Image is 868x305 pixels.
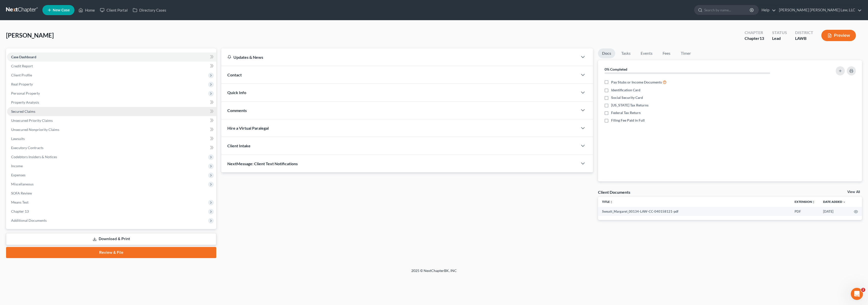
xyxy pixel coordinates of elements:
[290,268,578,277] div: 2025 © NextChapterBK, INC
[227,161,298,166] span: NextMessage: Client Text Notifications
[11,136,25,141] span: Lawsuits
[11,191,32,195] span: SOFA Review
[745,30,764,36] div: Chapter
[7,62,216,71] a: Credit Report
[605,67,627,71] strong: 0% Completed
[11,127,59,132] span: Unsecured Nonpriority Claims
[11,82,33,86] span: Real Property
[819,207,850,216] td: [DATE]
[851,288,863,300] iframe: Intercom live chat
[11,164,23,168] span: Income
[759,6,776,15] a: Help
[7,52,216,62] a: Case Dashboard
[610,201,613,204] i: unfold_more
[795,36,813,41] div: LAWB
[11,73,32,77] span: Client Profile
[97,6,130,15] a: Client Portal
[11,146,43,150] span: Executory Contracts
[7,107,216,116] a: Secured Claims
[598,48,615,58] a: Docs
[6,247,216,258] a: Review & File
[11,109,35,114] span: Secured Claims
[11,209,29,213] span: Chapter 13
[745,36,764,41] div: Chapter
[11,155,57,159] span: Codebtors Insiders & Notices
[7,125,216,134] a: Unsecured Nonpriority Claims
[611,110,641,115] span: Federal Tax Return
[776,6,862,15] a: [PERSON_NAME] [PERSON_NAME] Law, LLC
[659,48,675,58] a: Fees
[611,80,662,85] span: Pay Stubs or Income Documents
[227,54,572,60] div: Updates & News
[227,143,251,148] span: Client Intake
[53,8,70,12] span: New Case
[637,48,657,58] a: Events
[11,218,47,223] span: Additional Documents
[227,72,242,77] span: Contact
[6,32,54,39] span: [PERSON_NAME]
[11,91,40,95] span: Personal Property
[611,95,643,100] span: Social Security Card
[611,103,648,108] span: [US_STATE] Tax Returns
[11,55,36,59] span: Case Dashboard
[772,36,787,41] div: Lead
[598,207,791,216] td: Sweatt_Margaret_00134-LAW-CC-040158121-pdf
[821,30,856,41] button: Preview
[7,98,216,107] a: Property Analysis
[791,207,819,216] td: PDF
[598,189,630,195] div: Client Documents
[704,5,750,15] input: Search by name...
[76,6,97,15] a: Home
[227,126,269,130] span: Hire a Virtual Paralegal
[772,30,787,36] div: Status
[795,200,815,204] a: Extensionunfold_more
[130,6,169,15] a: Directory Cases
[847,190,860,194] a: View All
[759,36,764,41] span: 13
[11,118,53,123] span: Unsecured Priority Claims
[611,118,645,123] span: Filing Fee Paid in Full
[11,173,25,177] span: Expenses
[7,143,216,152] a: Executory Contracts
[227,90,246,95] span: Quick Info
[7,116,216,125] a: Unsecured Priority Claims
[6,233,216,245] a: Download & Print
[861,288,865,292] span: 2
[11,182,34,186] span: Miscellaneous
[602,200,613,204] a: Titleunfold_more
[227,108,247,113] span: Comments
[617,48,635,58] a: Tasks
[11,64,33,68] span: Credit Report
[823,200,846,204] a: Date Added expand_more
[11,200,29,204] span: Means Test
[795,30,813,36] div: District
[11,100,39,104] span: Property Analysis
[812,201,815,204] i: unfold_more
[611,88,640,93] span: Identification Card
[677,48,695,58] a: Timer
[7,189,216,198] a: SOFA Review
[843,201,846,204] i: expand_more
[7,134,216,143] a: Lawsuits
